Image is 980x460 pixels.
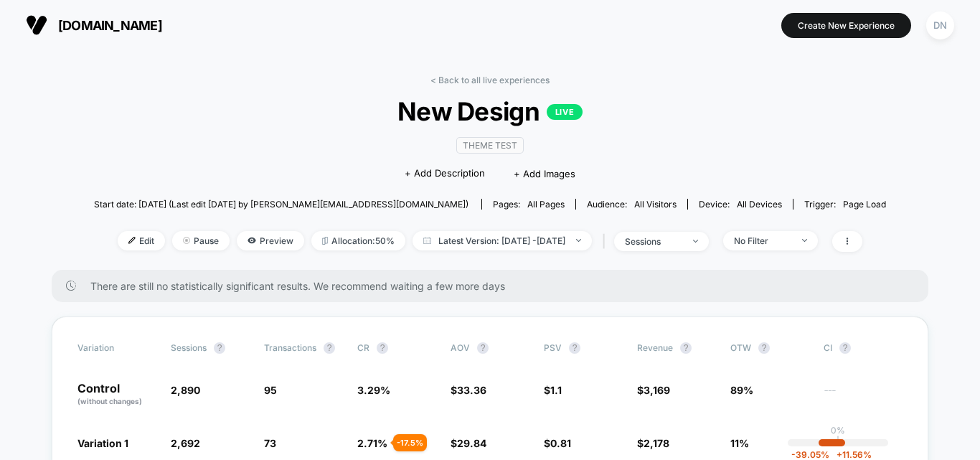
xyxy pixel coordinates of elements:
span: Device: [687,199,793,210]
span: 11% [730,437,749,449]
p: LIVE [547,104,583,120]
span: Edit [118,231,165,250]
span: CI [824,342,903,354]
span: $ [544,437,571,449]
span: There are still no statistically significant results. We recommend waiting a few more days [90,280,900,292]
span: all devices [737,199,782,210]
button: ? [758,342,770,354]
button: ? [214,342,225,354]
span: PSV [544,342,562,353]
span: $ [637,437,669,449]
span: 73 [264,437,276,449]
button: ? [569,342,580,354]
span: Page Load [843,199,886,210]
span: $ [544,384,562,396]
span: New Design [133,96,846,126]
button: ? [839,342,851,354]
span: all pages [527,199,565,210]
p: Control [77,382,156,407]
div: Trigger: [804,199,886,210]
span: $ [451,384,486,396]
span: Latest Version: [DATE] - [DATE] [413,231,592,250]
span: 33.36 [457,384,486,396]
span: 95 [264,384,277,396]
div: Pages: [493,199,565,210]
button: [DOMAIN_NAME] [22,14,166,37]
span: Start date: [DATE] (Last edit [DATE] by [PERSON_NAME][EMAIL_ADDRESS][DOMAIN_NAME]) [94,199,468,210]
div: No Filter [734,235,791,246]
button: ? [477,342,489,354]
div: - 17.5 % [393,434,427,451]
img: end [693,240,698,243]
span: Sessions [171,342,207,353]
div: sessions [625,236,682,247]
span: 3.29 % [357,384,390,396]
span: CR [357,342,369,353]
span: 2,692 [171,437,200,449]
span: 29.84 [457,437,486,449]
span: 1.1 [550,384,562,396]
img: end [183,237,190,244]
div: Audience: [587,199,677,210]
span: 0.81 [550,437,571,449]
span: --- [824,386,903,407]
span: Transactions [264,342,316,353]
span: 89% [730,384,753,396]
span: $ [451,437,486,449]
span: -39.05 % [791,449,829,460]
img: calendar [423,237,431,244]
span: Pause [172,231,230,250]
img: Visually logo [26,14,47,36]
a: < Back to all live experiences [430,75,550,85]
span: 3,169 [644,384,670,396]
span: (without changes) [77,397,142,405]
span: + [837,449,842,460]
p: 0% [831,425,845,436]
button: ? [377,342,388,354]
span: + Add Images [514,168,575,179]
span: OTW [730,342,809,354]
button: ? [324,342,335,354]
div: DN [926,11,954,39]
button: Create New Experience [781,13,911,38]
span: $ [637,384,670,396]
span: 2,178 [644,437,669,449]
span: + Add Description [405,166,485,181]
span: [DOMAIN_NAME] [58,18,162,33]
span: Revenue [637,342,673,353]
span: AOV [451,342,470,353]
span: Variation 1 [77,437,128,449]
img: rebalance [322,237,328,245]
span: | [599,231,614,252]
span: Preview [237,231,304,250]
img: end [802,239,807,242]
button: ? [680,342,692,354]
span: Theme Test [456,137,524,154]
span: 11.56 % [829,449,872,460]
img: edit [128,237,136,244]
span: Allocation: 50% [311,231,405,250]
img: end [576,239,581,242]
p: | [837,436,839,446]
span: 2.71 % [357,437,387,449]
span: Variation [77,342,156,354]
button: DN [922,11,958,40]
span: All Visitors [634,199,677,210]
span: 2,890 [171,384,200,396]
